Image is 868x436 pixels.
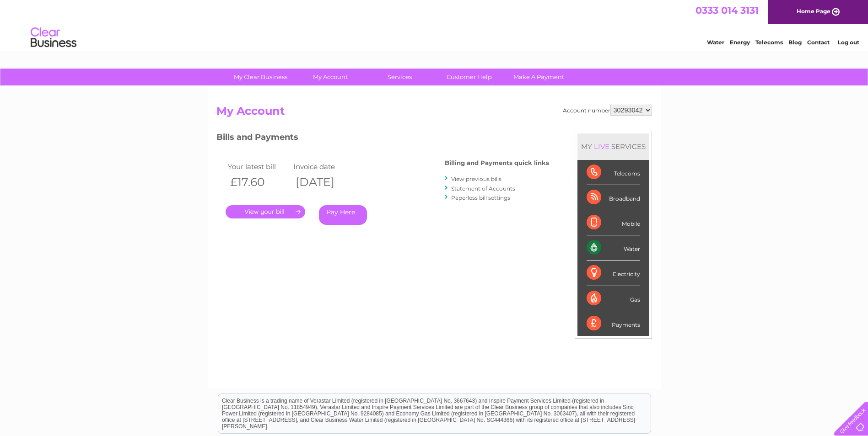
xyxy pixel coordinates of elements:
[587,311,640,336] div: Payments
[587,210,640,235] div: Mobile
[451,185,515,192] a: Statement of Accounts
[838,39,859,46] a: Log out
[319,205,367,225] a: Pay Here
[577,133,649,160] div: MY SERVICES
[451,175,501,182] a: View previous bills
[362,69,437,85] a: Services
[587,261,640,286] div: Electricity
[695,5,759,16] a: 0333 014 3131
[451,194,510,201] a: Paperless bill settings
[292,69,368,85] a: My Account
[563,105,652,116] div: Account number
[445,160,549,166] h4: Billing and Payments quick links
[218,5,651,44] div: Clear Business is a trading name of Verastar Limited (registered in [GEOGRAPHIC_DATA] No. 3667643...
[707,39,724,46] a: Water
[501,69,577,85] a: Make A Payment
[291,160,357,173] td: Invoice date
[30,24,77,52] img: logo.png
[592,142,611,151] div: LIVE
[788,39,802,46] a: Blog
[226,205,305,218] a: .
[730,39,750,46] a: Energy
[587,160,640,185] div: Telecoms
[226,173,291,191] th: £17.60
[226,160,291,173] td: Your latest bill
[291,173,357,191] th: [DATE]
[431,69,507,85] a: Customer Help
[223,69,298,85] a: My Clear Business
[587,286,640,311] div: Gas
[216,131,549,147] h3: Bills and Payments
[587,235,640,261] div: Water
[216,105,652,122] h2: My Account
[755,39,783,46] a: Telecoms
[807,39,830,46] a: Contact
[587,185,640,210] div: Broadband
